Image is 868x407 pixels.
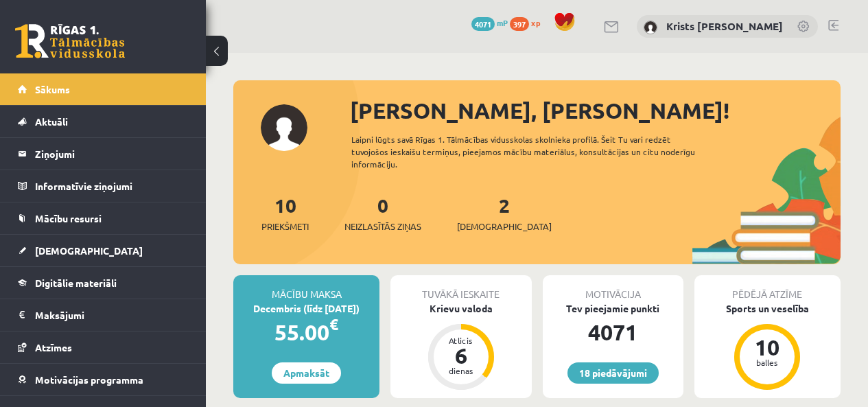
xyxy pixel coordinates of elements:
div: Tev pieejamie punkti [543,301,683,316]
div: [PERSON_NAME], [PERSON_NAME]! [350,94,841,127]
a: Atzīmes [18,332,189,363]
div: Laipni lūgts savā Rīgas 1. Tālmācības vidusskolas skolnieka profilā. Šeit Tu vari redzēt tuvojošo... [351,133,716,170]
div: Sports un veselība [694,301,841,316]
div: Pēdējā atzīme [694,275,841,301]
a: Maksājumi [18,299,189,331]
div: balles [747,358,788,367]
div: Krievu valoda [390,301,531,316]
span: Mācību resursi [35,212,102,224]
div: 55.00 [233,316,379,349]
a: Motivācijas programma [18,364,189,395]
span: [DEMOGRAPHIC_DATA] [457,220,552,233]
a: [DEMOGRAPHIC_DATA] [18,235,189,266]
div: Decembris (līdz [DATE]) [233,301,379,316]
span: Digitālie materiāli [35,277,117,289]
span: 4071 [471,17,495,31]
div: 6 [441,345,482,367]
a: Digitālie materiāli [18,267,189,299]
span: Atzīmes [35,341,72,353]
span: xp [531,17,540,28]
a: 18 piedāvājumi [567,362,659,384]
legend: Ziņojumi [35,138,189,170]
span: Priekšmeti [261,220,309,233]
span: Sākums [35,83,70,95]
a: Apmaksāt [272,362,341,384]
legend: Informatīvie ziņojumi [35,170,189,202]
div: Atlicis [441,336,482,345]
a: 10Priekšmeti [261,193,309,233]
div: Mācību maksa [233,275,379,301]
div: Motivācija [543,275,683,301]
a: 0Neizlasītās ziņas [344,193,421,233]
div: dienas [441,367,482,375]
a: Krievu valoda Atlicis 6 dienas [390,301,531,392]
span: [DEMOGRAPHIC_DATA] [35,244,143,257]
a: Mācību resursi [18,202,189,234]
a: 2[DEMOGRAPHIC_DATA] [457,193,552,233]
a: Krists [PERSON_NAME] [666,19,783,33]
span: € [329,314,338,334]
a: Sākums [18,73,189,105]
a: 4071 mP [471,17,508,28]
span: Neizlasītās ziņas [344,220,421,233]
legend: Maksājumi [35,299,189,331]
span: mP [497,17,508,28]
span: Motivācijas programma [35,373,143,386]
a: 397 xp [510,17,547,28]
a: Informatīvie ziņojumi [18,170,189,202]
a: Ziņojumi [18,138,189,170]
div: 4071 [543,316,683,349]
span: 397 [510,17,529,31]
div: 10 [747,336,788,358]
span: Aktuāli [35,115,68,128]
a: Rīgas 1. Tālmācības vidusskola [15,24,125,58]
a: Sports un veselība 10 balles [694,301,841,392]
a: Aktuāli [18,106,189,137]
img: Krists Andrejs Zeile [644,21,657,34]
div: Tuvākā ieskaite [390,275,531,301]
